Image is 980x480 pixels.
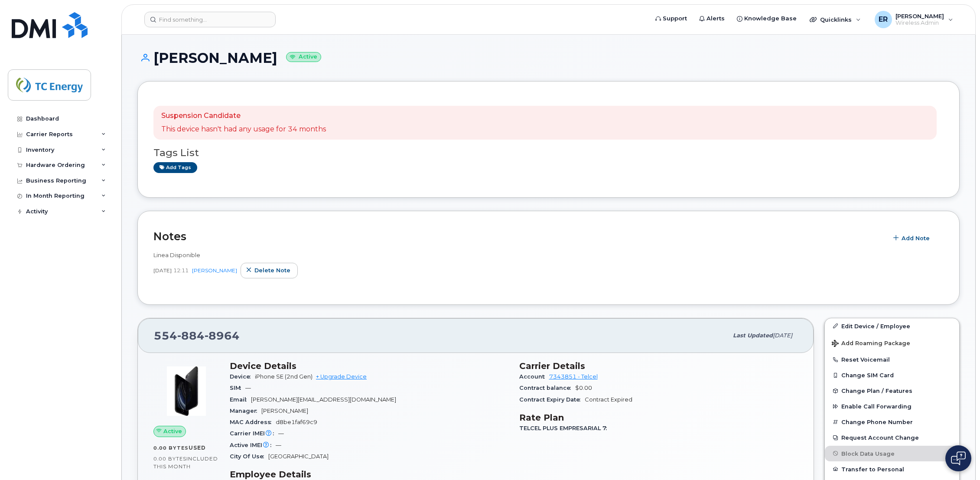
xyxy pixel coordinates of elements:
a: Add tags [153,162,197,173]
span: — [245,385,251,391]
p: Suspension Candidate [161,111,326,121]
span: Change Plan / Features [841,388,912,394]
h3: Rate Plan [519,412,798,423]
span: 554 [154,329,240,342]
p: This device hasn't had any usage for 34 months [161,124,326,134]
h3: Employee Details [230,469,509,480]
span: [DATE] [773,332,792,339]
button: Block Data Usage [825,446,959,461]
a: Edit Device / Employee [825,318,959,334]
span: [DATE] [153,267,172,274]
span: — [278,430,284,437]
h3: Tags List [153,147,944,158]
span: Manager [230,408,261,414]
span: 0.00 Bytes [153,456,186,462]
span: Enable Call Forwarding [841,403,912,410]
span: 0.00 Bytes [153,445,189,451]
span: [PERSON_NAME][EMAIL_ADDRESS][DOMAIN_NAME] [251,396,396,403]
span: Add Roaming Package [832,340,910,348]
button: Enable Call Forwarding [825,398,959,414]
span: Email [230,396,251,403]
span: MAC Address [230,419,276,425]
span: Contract Expired [585,396,632,403]
span: iPhone SE (2nd Gen) [255,373,313,380]
span: Contract Expiry Date [519,396,585,403]
span: Carrier IMEI [230,430,278,437]
h2: Notes [153,230,883,243]
button: Reset Voicemail [825,352,959,367]
button: Delete note [241,263,298,278]
span: Contract balance [519,385,575,391]
span: $0.00 [575,385,592,391]
span: Account [519,373,549,380]
span: used [189,444,206,451]
button: Change Phone Number [825,414,959,430]
h3: Device Details [230,361,509,371]
small: Active [286,52,321,62]
button: Request Account Change [825,430,959,445]
span: Linea Disponible [153,251,200,258]
span: Last updated [733,332,773,339]
span: SIM [230,385,245,391]
button: Add Roaming Package [825,334,959,352]
button: Transfer to Personal [825,461,959,477]
span: Device [230,373,255,380]
button: Change Plan / Features [825,383,959,398]
span: 8964 [205,329,240,342]
a: [PERSON_NAME] [192,267,237,274]
span: 884 [177,329,205,342]
button: Add Note [888,230,937,246]
span: d8be1faf69c9 [276,419,317,425]
span: Active [163,427,182,435]
button: Change SIM Card [825,367,959,383]
span: Add Note [902,234,930,242]
span: Delete note [254,266,290,274]
span: City Of Use [230,453,268,460]
span: [GEOGRAPHIC_DATA] [268,453,329,460]
h3: Carrier Details [519,361,798,371]
a: 7343851 - Telcel [549,373,598,380]
a: + Upgrade Device [316,373,367,380]
img: Open chat [951,451,966,465]
img: image20231002-3703462-1mz9tax.jpeg [160,365,212,417]
span: 12:11 [173,267,189,274]
span: Active IMEI [230,442,276,448]
span: — [276,442,281,448]
span: TELCEL PLUS EMPRESARIAL 7 [519,425,611,431]
h1: [PERSON_NAME] [137,50,960,65]
span: [PERSON_NAME] [261,408,308,414]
